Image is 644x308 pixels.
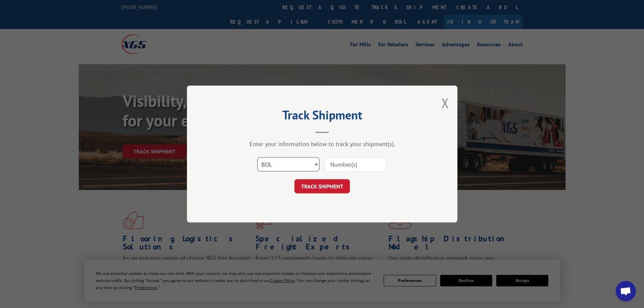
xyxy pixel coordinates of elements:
h2: Track Shipment [221,110,424,123]
div: Open chat [616,281,636,301]
div: Enter your information below to track your shipment(s). [221,140,424,148]
button: TRACK SHIPMENT [294,179,350,193]
input: Number(s) [325,157,387,171]
button: Close modal [442,94,449,112]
